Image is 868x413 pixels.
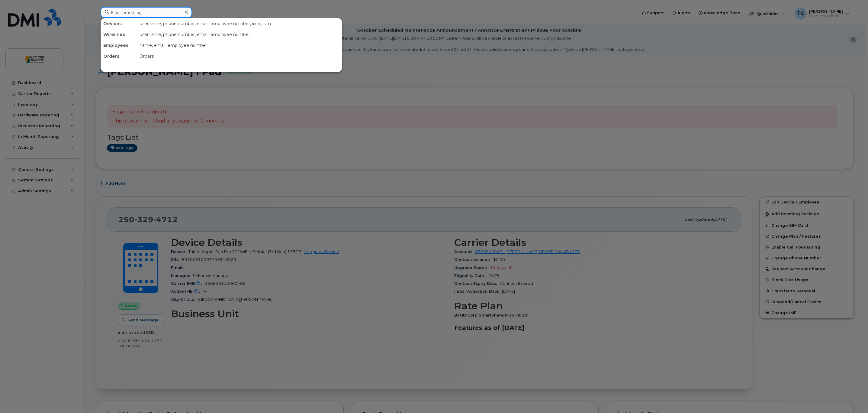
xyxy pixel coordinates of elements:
[101,51,137,62] div: Orders
[101,29,137,40] div: Wirelines
[101,40,137,51] div: Employees
[137,51,342,62] div: Orders
[137,18,342,29] div: username, phone number, email, employee number, imei, sim
[137,40,342,51] div: name, email, employee number
[101,18,137,29] div: Devices
[137,29,342,40] div: username, phone number, email, employee number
